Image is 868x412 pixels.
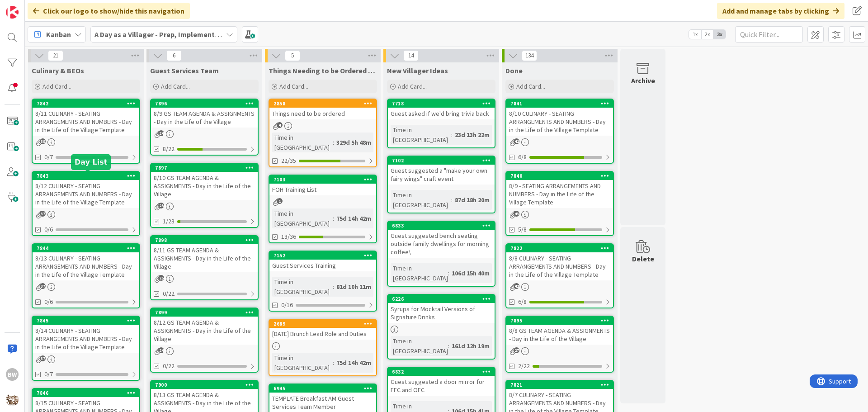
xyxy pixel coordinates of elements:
[269,175,377,243] a: 7103FOH Training ListTime in [GEOGRAPHIC_DATA]:75d 14h 42m13/36
[506,172,613,208] div: 78408/9 - SEATING ARRANGEMENTS AND NUMBERS - Day in the Life of the Village Template
[6,393,19,406] img: avatar
[277,122,283,128] span: 4
[269,108,376,119] div: Things need to be ordered
[158,347,164,353] span: 24
[514,211,519,217] span: 43
[388,99,495,108] div: 7718
[274,385,376,392] div: 6945
[505,316,614,373] a: 78958/8 GS TEAM AGENDA & ASSIGNMENTS - Day in the Life of the Village2/22
[392,157,495,164] div: 7102
[281,156,296,166] span: 22/35
[334,282,373,292] div: 81d 10h 11m
[334,358,373,368] div: 75d 14h 42m
[48,50,63,61] span: 21
[514,347,519,353] span: 27
[32,171,140,236] a: 78438/12 CULINARY - SEATING ARRANGEMENTS AND NUMBERS - Day in the Life of the Village Template0/6
[388,368,495,396] div: 6832Guest suggested a door mirror for FFC and OFC
[269,99,376,108] div: 2858
[510,382,613,388] div: 7821
[151,381,258,389] div: 7900
[717,3,844,19] div: Add and manage tabs by clicking
[151,236,258,272] div: 78988/11 GS TEAM AGENDA & ASSIGNMENTS - Day in the Life of the Village
[272,208,333,228] div: Time in [GEOGRAPHIC_DATA]
[388,156,495,165] div: 7102
[506,252,613,280] div: 8/8 CULINARY - SEATING ARRANGEMENTS AND NUMBERS - Day in the Life of the Village Template
[37,173,139,179] div: 7843
[40,283,46,289] span: 37
[388,165,495,185] div: Guest suggested a "make your own fairy wings" craft event
[388,303,495,323] div: Syrups for Mocktail Versions of Signature Drinks
[151,108,258,128] div: 8/9 GS TEAM AGENDA & ASSIGNMENTS - Day in the Life of the Village
[451,195,453,205] span: :
[269,328,376,340] div: [DATE] Brunch Lead Role and Duties
[155,237,258,243] div: 7898
[33,108,139,136] div: 8/11 CULINARY - SEATING ARRANGEMENTS AND NUMBERS - Day in the Life of the Village Template
[274,100,376,107] div: 2858
[151,308,258,317] div: 7899
[281,232,296,242] span: 13/36
[514,138,519,144] span: 41
[510,245,613,251] div: 7822
[32,316,140,381] a: 78458/14 CULINARY - SEATING ARRANGEMENTS AND NUMBERS - Day in the Life of the Village Template0/7
[274,321,376,327] div: 2689
[151,164,258,172] div: 7897
[701,30,713,39] span: 2x
[333,213,334,223] span: :
[388,295,495,303] div: 6226
[388,368,495,376] div: 6832
[505,99,614,164] a: 78418/10 CULINARY - SEATING ARRANGEMENTS AND NUMBERS - Day in the Life of the Village Template6/8
[449,341,492,351] div: 161d 12h 19m
[506,381,613,389] div: 7821
[735,26,803,43] input: Quick Filter...
[506,172,613,180] div: 7840
[33,172,139,180] div: 7843
[269,319,377,376] a: 2689[DATE] Brunch Lead Role and DutiesTime in [GEOGRAPHIC_DATA]:75d 14h 42m
[33,244,139,280] div: 78448/13 CULINARY - SEATING ARRANGEMENTS AND NUMBERS - Day in the Life of the Village Template
[506,180,613,208] div: 8/9 - SEATING ARRANGEMENTS AND NUMBERS - Day in the Life of the Village Template
[506,244,613,252] div: 7822
[448,268,449,278] span: :
[403,50,419,61] span: 14
[713,30,726,39] span: 3x
[388,99,495,119] div: 7718Guest asked if we'd bring trivia back
[155,100,258,107] div: 7896
[505,66,523,75] span: Done
[506,99,613,136] div: 78418/10 CULINARY - SEATING ARRANGEMENTS AND NUMBERS - Day in the Life of the Village Template
[272,133,333,152] div: Time in [GEOGRAPHIC_DATA]
[274,176,376,183] div: 7103
[151,172,258,200] div: 8/10 GS TEAM AGENDA & ASSIGNMENTS - Day in the Life of the Village
[94,30,256,39] b: A Day as a Villager - Prep, Implement and Execute
[150,308,259,373] a: 78998/12 GS TEAM AGENDA & ASSIGNMENTS - Day in the Life of the Village0/22
[151,244,258,272] div: 8/11 GS TEAM AGENDA & ASSIGNMENTS - Day in the Life of the Village
[33,99,139,108] div: 7842
[391,263,448,283] div: Time in [GEOGRAPHIC_DATA]
[506,317,613,325] div: 7895
[37,317,139,324] div: 7845
[518,361,530,371] span: 2/22
[285,50,300,61] span: 5
[155,382,258,388] div: 7900
[448,341,449,351] span: :
[518,225,527,234] span: 5/8
[505,243,614,308] a: 78228/8 CULINARY - SEATING ARRANGEMENTS AND NUMBERS - Day in the Life of the Village Template6/8
[388,295,495,323] div: 6226Syrups for Mocktail Versions of Signature Drinks
[269,99,376,119] div: 2858Things need to be ordered
[281,300,293,310] span: 0/16
[163,144,175,154] span: 8/22
[44,297,53,307] span: 0/6
[32,66,84,75] span: Culinary & BEOs
[510,317,613,324] div: 7895
[155,309,258,316] div: 7899
[392,369,495,375] div: 6832
[510,173,613,179] div: 7840
[391,336,448,356] div: Time in [GEOGRAPHIC_DATA]
[44,369,53,379] span: 0/7
[158,203,164,208] span: 25
[151,99,258,108] div: 7896
[391,190,451,210] div: Time in [GEOGRAPHIC_DATA]
[151,164,258,200] div: 78978/10 GS TEAM AGENDA & ASSIGNMENTS - Day in the Life of the Village
[506,244,613,280] div: 78228/8 CULINARY - SEATING ARRANGEMENTS AND NUMBERS - Day in the Life of the Village Template
[37,100,139,107] div: 7842
[388,156,495,185] div: 7102Guest suggested a "make your own fairy wings" craft event
[75,158,107,166] h5: Day List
